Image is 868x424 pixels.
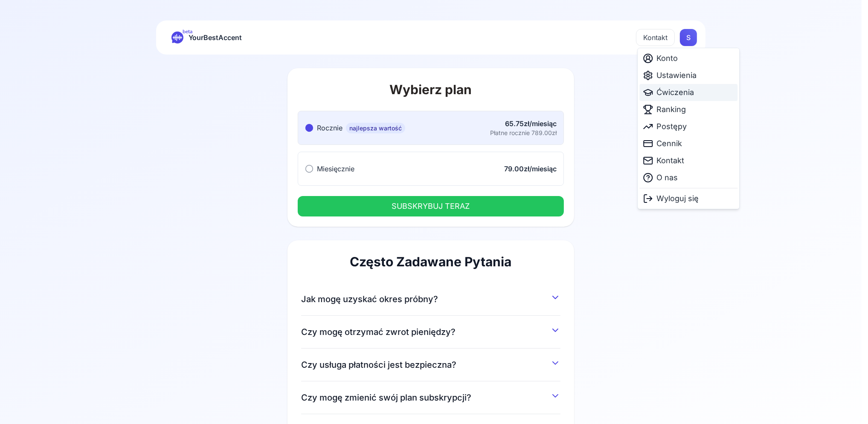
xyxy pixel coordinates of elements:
span: Konto [656,52,678,64]
span: Ranking [656,104,686,115]
span: Wyloguj się [656,193,699,205]
span: Ustawienia [656,69,697,81]
span: Kontakt [656,155,684,167]
span: Postępy [656,121,687,133]
span: Cennik [656,138,682,150]
span: O nas [656,172,678,184]
span: Ćwiczenia [656,87,694,98]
